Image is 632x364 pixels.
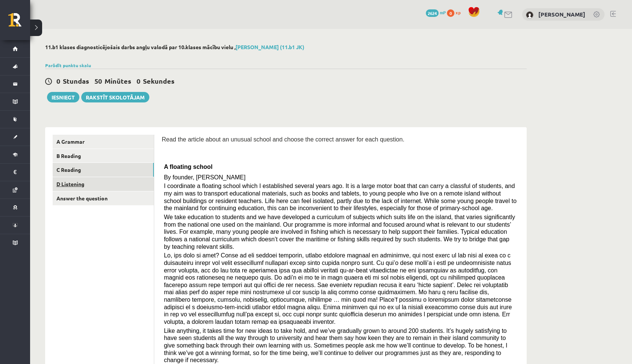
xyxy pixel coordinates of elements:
[45,44,527,50] h2: 11.b1 klases diagnosticējošais darbs angļu valodā par 10.klases mācību vielu ,
[105,77,131,85] span: Minūtes
[164,164,213,170] span: A floating school
[447,9,454,17] span: 0
[426,9,446,15] a: 2624 mP
[53,177,154,191] a: D Listening
[164,174,246,180] span: By founder, [PERSON_NAME]
[164,214,515,250] span: We take education to students and we have developed a curriculum of subjects which suits life on ...
[162,136,404,143] span: Read the article about an unusual school and choose the correct answer for each question.
[45,62,91,68] a: Parādīt punktu skalu
[426,9,439,17] span: 2624
[53,163,154,177] a: C Reading
[447,9,464,15] a: 0 xp
[137,77,140,85] span: 0
[53,149,154,163] a: B Reading
[94,77,102,85] span: 50
[164,183,517,211] span: I coordinate a floating school which I established several years ago. It is a large motor boat th...
[538,11,585,18] a: [PERSON_NAME]
[164,252,512,325] span: Lo, ips dolo si amet? Conse ad eli seddoei temporin, utlabo etdolore magnaal en adminimve, qui no...
[63,77,89,85] span: Stundas
[81,92,149,102] a: Rakstīt skolotājam
[164,328,507,364] span: Like anything, it takes time for new ideas to take hold, and we’ve gradually grown to around 200 ...
[143,77,175,85] span: Sekundes
[440,9,446,15] span: mP
[8,13,30,32] a: Rīgas 1. Tālmācības vidusskola
[526,11,533,19] img: Edgars Ģēģeris
[47,92,79,102] button: Iesniegt
[53,191,154,205] a: Answer the question
[56,77,60,85] span: 0
[456,9,460,15] span: xp
[53,135,154,149] a: A Grammar
[235,44,304,50] a: [PERSON_NAME] (11.b1 JK)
